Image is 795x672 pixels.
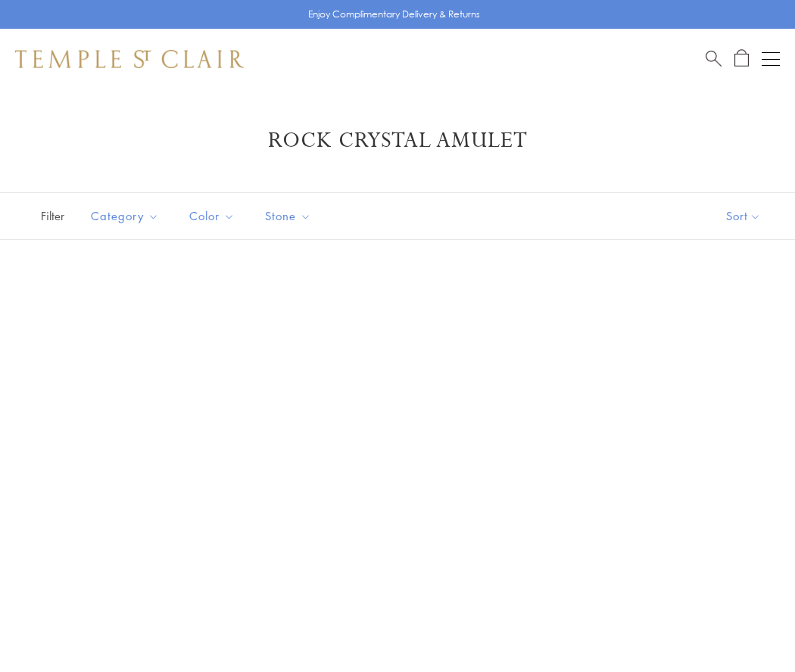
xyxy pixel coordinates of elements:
[692,193,795,239] button: Show sort by
[254,199,323,233] button: Stone
[762,50,780,68] button: Open navigation
[308,7,480,22] p: Enjoy Complimentary Delivery & Returns
[257,207,323,226] span: Stone
[706,49,722,68] a: Search
[178,199,246,233] button: Color
[38,127,757,154] h1: Rock Crystal Amulet
[734,49,749,68] a: Open Shopping Bag
[15,50,244,68] img: Temple St. Clair
[182,207,246,226] span: Color
[83,207,170,226] span: Category
[79,199,170,233] button: Category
